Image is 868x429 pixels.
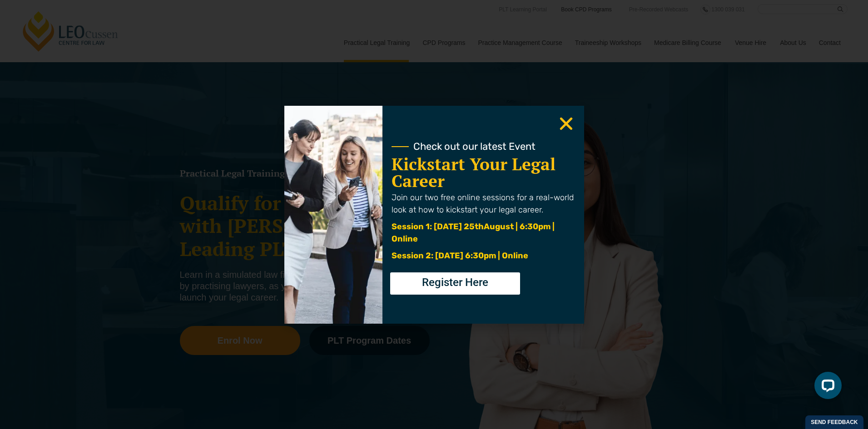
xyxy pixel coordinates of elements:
[392,153,556,192] a: Kickstart Your Legal Career
[392,251,528,261] span: Session 2: [DATE] 6:30pm | Online
[392,222,475,232] span: Session 1: [DATE] 25
[390,272,520,295] a: Register Here
[392,192,574,215] span: Join our two free online sessions for a real-world look at how to kickstart your legal career.
[475,222,484,232] span: th
[422,277,488,288] span: Register Here
[392,222,555,244] span: August | 6:30pm | Online
[413,142,536,152] span: Check out our latest Event
[557,115,575,133] a: Close
[807,368,845,406] iframe: LiveChat chat widget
